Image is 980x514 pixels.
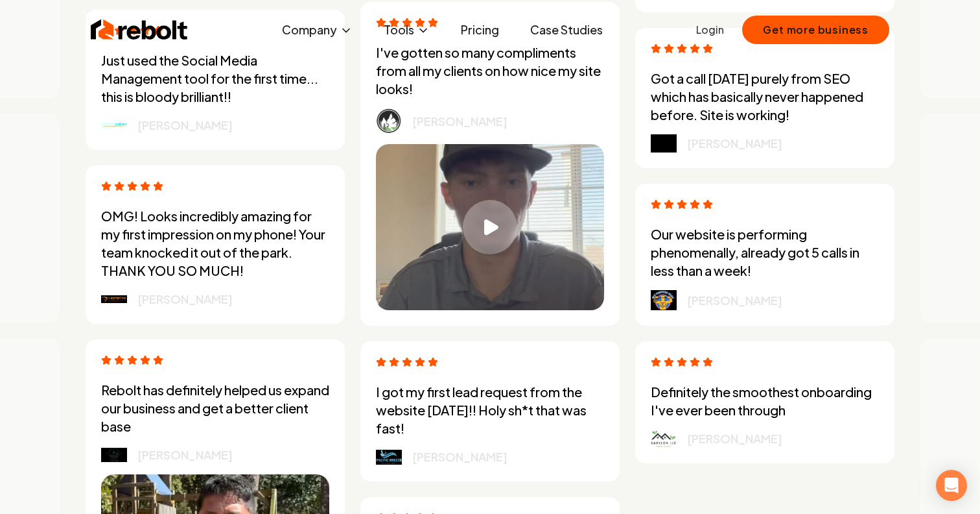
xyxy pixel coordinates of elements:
[101,51,329,106] p: Just used the Social Media Management tool for the first time... this is bloody brilliant!!
[412,448,507,466] p: [PERSON_NAME]
[137,446,233,464] p: [PERSON_NAME]
[376,450,402,465] img: logo
[101,207,329,280] p: OMG! Looks incredibly amazing for my first impression on my phone! Your team knocked it out of th...
[687,134,782,153] p: [PERSON_NAME]
[651,225,879,280] p: Our website is performing phenomenally, already got 5 calls in less than a week!
[450,17,509,43] a: Pricing
[687,430,782,448] p: [PERSON_NAME]
[651,383,879,419] p: Definitely the smoothest onboarding I've ever been through
[376,108,402,134] img: logo
[373,17,440,43] button: Tools
[936,470,967,501] div: Open Intercom Messenger
[137,116,233,134] p: [PERSON_NAME]
[651,430,677,448] img: logo
[696,22,724,38] a: Login
[272,17,363,43] button: Company
[520,17,613,43] a: Case Studies
[412,112,507,130] p: [PERSON_NAME]
[101,295,127,303] img: logo
[101,122,127,128] img: logo
[376,383,604,437] p: I got my first lead request from the website [DATE]!! Holy sh*t that was fast!
[651,69,879,124] p: Got a call [DATE] purely from SEO which has basically never happened before. Site is working!
[101,448,127,462] img: logo
[376,144,604,310] button: Play video
[376,43,604,98] p: I've gotten so many compliments from all my clients on how nice my site looks!
[742,16,889,44] button: Get more business
[651,290,677,310] img: logo
[91,17,188,43] img: Rebolt Logo
[137,290,233,308] p: [PERSON_NAME]
[101,381,329,435] p: Rebolt has definitely helped us expand our business and get a better client base
[651,134,677,153] img: logo
[687,291,782,310] p: [PERSON_NAME]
